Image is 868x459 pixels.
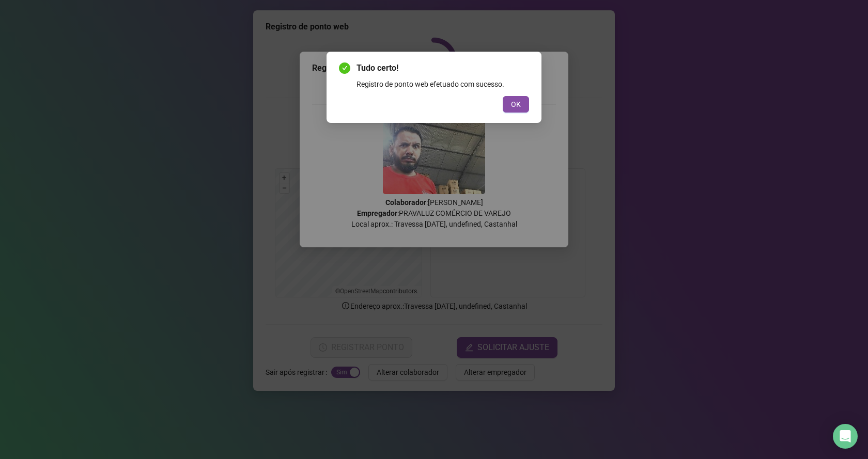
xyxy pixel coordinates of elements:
span: Tudo certo! [357,62,529,74]
span: check-circle [339,62,350,74]
span: OK [511,99,521,110]
div: Open Intercom Messenger [833,424,858,449]
div: Registro de ponto web efetuado com sucesso. [357,78,529,90]
button: OK [503,96,529,113]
